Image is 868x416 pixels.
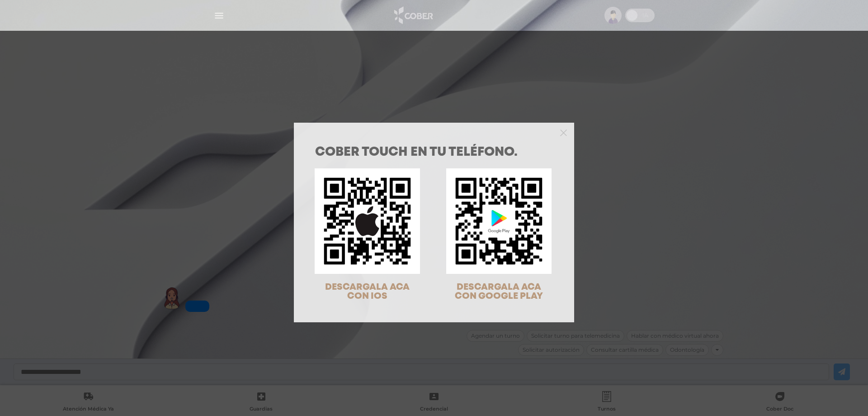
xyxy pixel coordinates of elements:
[455,283,543,301] span: DESCARGALA ACA CON GOOGLE PLAY
[560,128,567,136] button: Close
[446,168,552,274] img: qr-code
[325,283,410,301] span: DESCARGALA ACA CON IOS
[315,168,420,274] img: qr-code
[315,146,553,159] h1: COBER TOUCH en tu teléfono.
